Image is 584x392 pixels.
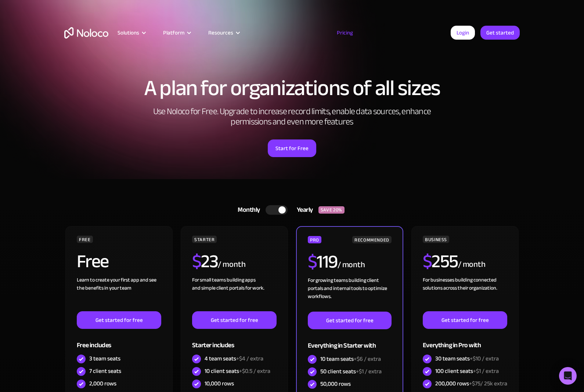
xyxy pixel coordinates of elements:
[423,329,507,353] div: Everything in Pro with
[288,204,318,215] div: Yearly
[354,353,381,364] span: +$6 / extra
[77,252,109,271] h2: Free
[435,380,507,388] div: 200,000 rows
[308,236,321,243] div: PRO
[192,276,277,311] div: For small teams building apps and simple client portals for work. ‍
[108,28,154,37] div: Solutions
[328,28,362,37] a: Pricing
[435,355,499,363] div: 30 team seats
[89,367,121,375] div: 7 client seats
[145,106,439,127] h2: Use Noloco for Free. Upgrade to increase record limits, enable data sources, enhance permissions ...
[118,28,139,37] div: Solutions
[192,252,218,271] h2: 23
[89,355,120,363] div: 3 team seats
[308,244,317,279] span: $
[77,311,161,329] a: Get started for free
[77,276,161,311] div: Learn to create your first app and see the benefits in your team ‍
[239,366,270,377] span: +$0.5 / extra
[352,236,392,243] div: RECOMMENDED
[205,380,234,388] div: 10,000 rows
[308,253,338,271] h2: 119
[423,276,507,311] div: For businesses building connected solutions across their organization. ‍
[320,380,351,388] div: 50,000 rows
[89,380,116,388] div: 2,000 rows
[469,378,507,389] span: +$75/ 25k extra
[154,28,199,37] div: Platform
[77,329,161,353] div: Free includes
[320,367,382,375] div: 50 client seats
[423,244,432,279] span: $
[559,367,577,385] div: Open Intercom Messenger
[318,206,345,214] div: SAVE 20%
[470,353,499,364] span: +$10 / extra
[218,259,245,271] div: / month
[308,312,392,329] a: Get started for free
[423,252,458,271] h2: 255
[192,329,277,353] div: Starter includes
[423,311,507,329] a: Get started for free
[236,353,263,364] span: +$4 / extra
[192,244,201,279] span: $
[77,236,93,243] div: FREE
[199,28,248,37] div: Resources
[473,366,499,377] span: +$1 / extra
[435,367,499,375] div: 100 client seats
[268,139,316,157] a: Start for Free
[308,276,392,312] div: For growing teams building client portals and internal tools to optimize workflows.
[64,27,108,39] a: home
[338,259,365,271] div: / month
[320,355,381,363] div: 10 team seats
[163,28,184,37] div: Platform
[480,26,520,40] a: Get started
[192,311,277,329] a: Get started for free
[205,355,263,363] div: 4 team seats
[64,77,520,99] h1: A plan for organizations of all sizes
[451,26,475,40] a: Login
[308,329,392,353] div: Everything in Starter with
[356,366,382,377] span: +$1 / extra
[192,236,217,243] div: STARTER
[205,367,270,375] div: 10 client seats
[228,204,266,215] div: Monthly
[423,236,449,243] div: BUSINESS
[458,259,486,271] div: / month
[208,28,233,37] div: Resources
